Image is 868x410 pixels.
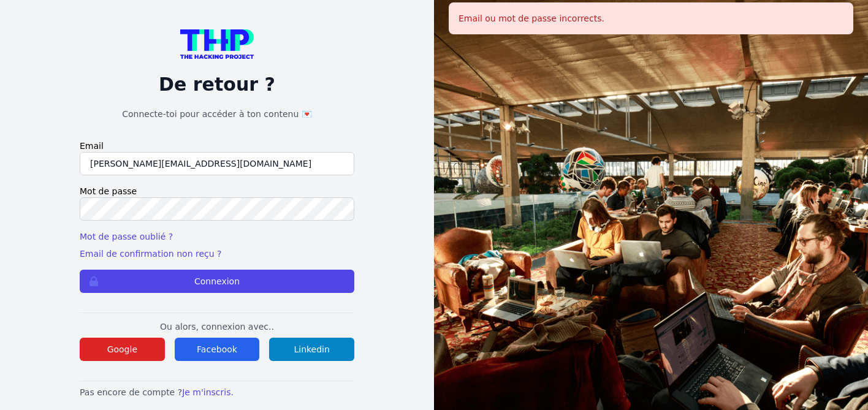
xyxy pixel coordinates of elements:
img: logo [180,29,254,59]
label: Mot de passe [80,185,354,197]
button: Facebook [175,338,260,361]
button: Google [80,338,165,361]
div: Email ou mot de passe incorrects. [449,2,853,34]
p: Pas encore de compte ? [80,386,354,398]
button: Connexion [80,270,354,293]
button: Linkedin [269,338,354,361]
a: Email de confirmation non reçu ? [80,249,221,259]
input: Email [80,152,354,175]
p: De retour ? [80,74,354,96]
a: Je m'inscris. [182,387,234,397]
label: Email [80,140,354,152]
a: Mot de passe oublié ? [80,232,173,241]
p: Ou alors, connexion avec.. [80,321,354,333]
h1: Connecte-toi pour accéder à ton contenu 💌 [80,108,354,120]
